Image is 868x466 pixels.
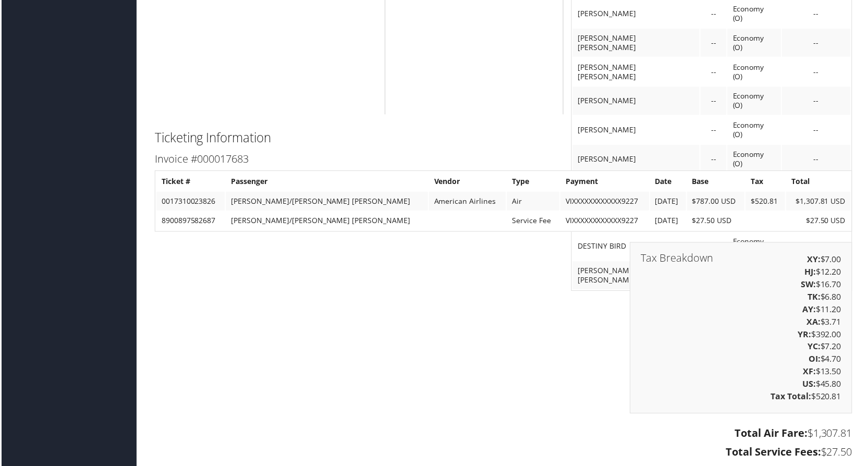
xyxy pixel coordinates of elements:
td: Economy (O) [729,58,782,86]
td: VIXXXXXXXXXXXX9227 [561,192,650,211]
strong: Total Service Fees: [727,446,823,460]
h3: $1,307.81 [154,427,854,442]
td: 8900897582687 [155,212,224,231]
div: -- [707,126,723,135]
td: Service Fee [507,212,560,231]
td: [PERSON_NAME] [573,116,701,144]
td: [DATE] [651,212,687,231]
strong: OI: [810,354,822,366]
strong: Total Air Fare: [736,427,809,442]
strong: TK: [809,292,822,303]
td: $787.00 USD [688,192,746,211]
div: -- [707,9,723,18]
td: $520.81 [747,192,787,211]
strong: XY: [809,254,822,266]
th: Payment [561,173,650,191]
h3: Tax Breakdown [642,254,714,264]
td: Economy (O) [729,29,782,57]
div: -- [789,9,847,18]
strong: XF: [804,367,817,378]
div: $7.00 $12.20 $16.70 $6.80 $11.20 $3.71 $392.00 $7.20 $4.70 $13.50 $45.80 $520.81 [631,243,854,415]
td: [PERSON_NAME]/[PERSON_NAME] [PERSON_NAME] [225,192,428,211]
div: -- [789,67,847,77]
th: Ticket # [155,173,224,191]
strong: XA: [808,317,822,328]
td: [PERSON_NAME] [PERSON_NAME] [573,58,701,86]
strong: YR: [799,329,813,341]
div: -- [707,38,723,47]
h3: $27.50 [154,446,854,461]
strong: YC: [809,342,822,353]
td: [PERSON_NAME]/[PERSON_NAME] [PERSON_NAME] [225,212,428,231]
td: [PERSON_NAME] [573,87,701,115]
td: [DATE] [651,192,687,211]
td: 0017310023826 [155,192,224,211]
div: -- [707,67,723,77]
strong: US: [804,379,817,391]
div: -- [789,126,847,135]
h3: Invoice #000017683 [154,152,854,167]
strong: HJ: [806,267,817,278]
th: Base [688,173,746,191]
div: -- [789,96,847,106]
td: American Airlines [429,192,506,211]
th: Vendor [429,173,506,191]
td: Air [507,192,560,211]
td: $1,307.81 USD [788,192,852,211]
td: VIXXXXXXXXXXXX9227 [561,212,650,231]
th: Type [507,173,560,191]
strong: SW: [802,279,817,291]
div: -- [789,38,847,47]
h2: Ticketing Information [154,129,854,147]
strong: AY: [804,304,817,316]
td: [PERSON_NAME] [PERSON_NAME] [573,29,701,57]
td: Economy (O) [729,87,782,115]
td: $27.50 USD [688,212,746,231]
th: Total [788,173,852,191]
th: Tax [747,173,787,191]
div: -- [707,96,723,106]
td: $27.50 USD [788,212,852,231]
th: Date [651,173,687,191]
td: Economy (O) [729,116,782,144]
th: Passenger [225,173,428,191]
strong: Tax Total: [772,392,813,403]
